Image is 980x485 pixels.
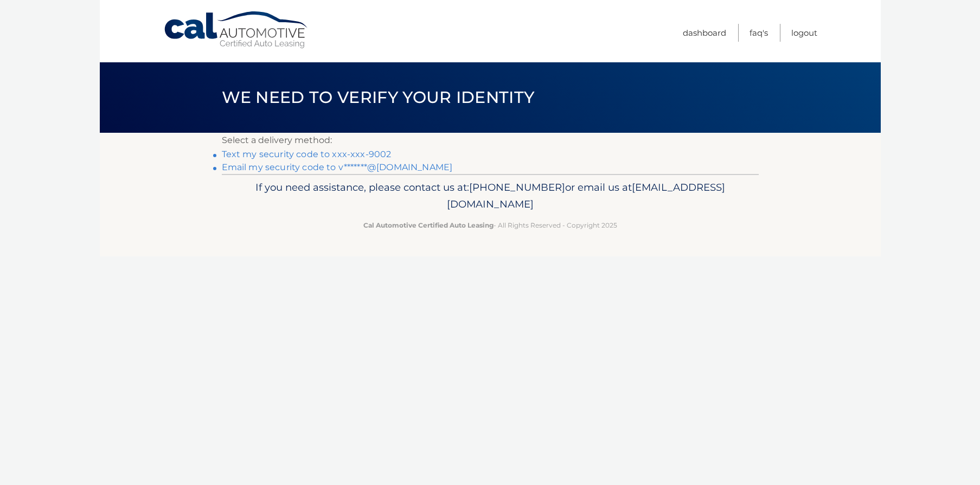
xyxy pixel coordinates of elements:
[229,219,752,231] p: - All Rights Reserved - Copyright 2025
[750,24,768,42] a: FAQ's
[469,181,565,193] span: [PHONE_NUMBER]
[163,11,310,49] a: Cal Automotive
[363,221,494,229] strong: Cal Automotive Certified Auto Leasing
[222,133,759,148] p: Select a delivery method:
[222,162,453,172] a: Email my security code to v*******@[DOMAIN_NAME]
[229,179,752,214] p: If you need assistance, please contact us at: or email us at
[791,24,817,42] a: Logout
[222,87,535,107] span: We need to verify your identity
[683,24,726,42] a: Dashboard
[222,149,392,159] a: Text my security code to xxx-xxx-9002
